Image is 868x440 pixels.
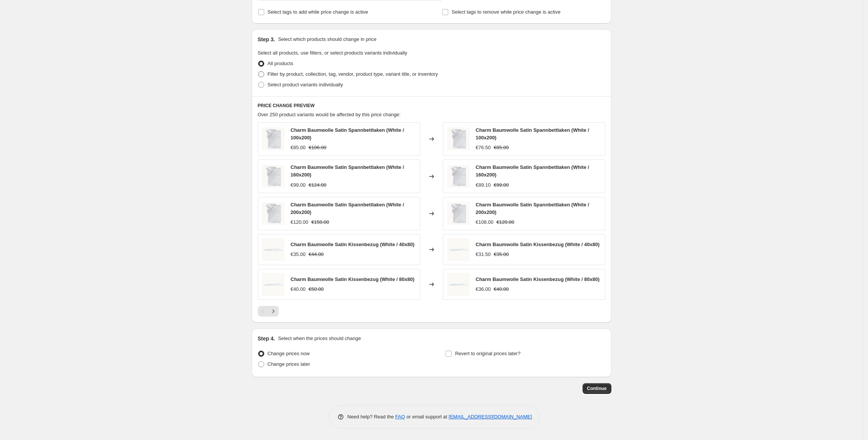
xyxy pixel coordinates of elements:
button: Next [268,306,279,317]
span: Change prices now [268,351,310,356]
img: 3a58951a-fa11-42a7-94b2-4fa36eefaf76_80x.jpg [447,128,470,150]
span: Select product variants individually [268,82,343,87]
div: €31.50 [476,251,491,258]
div: €99.00 [291,181,306,189]
span: Charm Baumwolle Satin Kissenbezug (White / 80x80) [476,276,600,282]
div: €120.00 [291,218,309,226]
div: €35.00 [291,251,306,258]
div: €108.00 [476,218,494,226]
span: Charm Baumwolle Satin Kissenbezug (White / 80x80) [291,276,415,282]
span: Over 250 product variants would be affected by this price change: [258,112,401,117]
div: €40.00 [291,286,306,293]
span: Continue [587,385,607,392]
img: 59a86d73-f470-4201-a432-f2841888c177-Photoroom_80x.jpg [262,273,285,296]
img: 59a86d73-f470-4201-a432-f2841888c177-Photoroom_80x.jpg [447,273,470,296]
img: 3a58951a-fa11-42a7-94b2-4fa36eefaf76_80x.jpg [262,128,285,150]
p: Select when the prices should change [278,335,361,342]
nav: Pagination [258,306,279,317]
strike: €50.00 [309,286,324,293]
strike: €106.00 [309,144,326,151]
img: 3a58951a-fa11-42a7-94b2-4fa36eefaf76_80x.jpg [262,165,285,188]
strike: €124.00 [309,181,326,189]
strike: €150.00 [312,218,329,226]
h2: Step 4. [258,335,275,342]
div: €76.50 [476,144,491,151]
h2: Step 3. [258,36,275,43]
strike: €85.00 [494,144,509,151]
img: 3a58951a-fa11-42a7-94b2-4fa36eefaf76_80x.jpg [447,202,470,225]
img: 3a58951a-fa11-42a7-94b2-4fa36eefaf76_80x.jpg [447,165,470,188]
h6: PRICE CHANGE PREVIEW [258,103,605,109]
strike: €120.00 [497,218,514,226]
span: All products [268,61,293,66]
span: Select all products, use filters, or select products variants individually [258,50,407,56]
strike: €35.00 [494,251,509,258]
a: FAQ [395,414,405,420]
img: 59a86d73-f470-4201-a432-f2841888c177-Photoroom_80x.jpg [262,238,285,261]
span: Charm Baumwolle Satin Spannbettlaken (White / 160x200) [291,164,404,178]
span: Charm Baumwolle Satin Spannbettlaken (White / 200x200) [476,202,589,215]
span: Filter by product, collection, tag, vendor, product type, variant title, or inventory [268,71,438,77]
span: Charm Baumwolle Satin Spannbettlaken (White / 160x200) [476,164,589,178]
strike: €40.00 [494,286,509,293]
strike: €44.00 [309,251,324,258]
a: [EMAIL_ADDRESS][DOMAIN_NAME] [449,414,532,420]
span: Select tags to add while price change is active [268,9,368,15]
span: Charm Baumwolle Satin Spannbettlaken (White / 200x200) [291,202,404,215]
span: Charm Baumwolle Satin Spannbettlaken (White / 100x200) [476,127,589,140]
span: Charm Baumwolle Satin Kissenbezug (White / 40x80) [291,242,415,247]
img: 3a58951a-fa11-42a7-94b2-4fa36eefaf76_80x.jpg [262,202,285,225]
strike: €99.00 [494,181,509,189]
span: or email support at [405,414,449,420]
span: Change prices later [268,361,310,367]
div: €85.00 [291,144,306,151]
span: Charm Baumwolle Satin Kissenbezug (White / 40x80) [476,242,600,247]
span: Need help? Read the [348,414,396,420]
span: Revert to original prices later? [455,351,520,356]
button: Continue [583,383,611,394]
div: €89.10 [476,181,491,189]
span: Select tags to remove while price change is active [452,9,561,15]
p: Select which products should change in price [278,36,376,43]
span: Charm Baumwolle Satin Spannbettlaken (White / 100x200) [291,127,404,140]
div: €36.00 [476,286,491,293]
img: 59a86d73-f470-4201-a432-f2841888c177-Photoroom_80x.jpg [447,238,470,261]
